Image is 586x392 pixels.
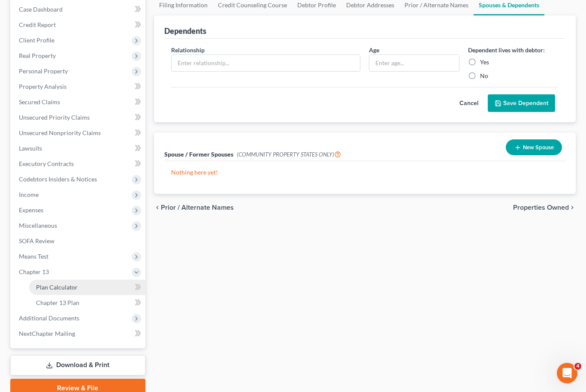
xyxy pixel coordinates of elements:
[19,98,60,106] span: Secured Claims
[12,156,145,172] a: Executory Contracts
[480,58,489,66] label: Yes
[19,206,43,214] span: Expenses
[19,160,74,167] span: Executory Contracts
[154,204,161,211] i: chevron_left
[171,168,559,177] p: Nothing here yet!
[237,151,341,158] span: (COMMUNITY PROPERTY STATES ONLY)
[19,6,63,13] span: Case Dashboard
[480,72,488,80] label: No
[12,233,145,249] a: SOFA Review
[164,151,233,158] span: Spouse / Former Spouses
[12,79,145,94] a: Property Analysis
[369,45,379,54] label: Age
[19,268,49,275] span: Chapter 13
[12,17,145,33] a: Credit Report
[468,45,545,54] label: Dependent lives with debtor:
[19,67,68,75] span: Personal Property
[557,363,577,383] iframe: Intercom live chat
[450,95,488,112] button: Cancel
[12,326,145,341] a: NextChapter Mailing
[19,145,42,152] span: Lawsuits
[19,129,101,136] span: Unsecured Nonpriority Claims
[171,46,205,54] span: Relationship
[12,141,145,156] a: Lawsuits
[513,204,569,211] span: Properties Owned
[19,175,97,183] span: Codebtors Insiders & Notices
[172,55,360,71] input: Enter relationship...
[10,355,145,375] a: Download & Print
[29,280,145,295] a: Plan Calculator
[19,237,54,244] span: SOFA Review
[19,83,66,90] span: Property Analysis
[506,139,562,155] button: New Spouse
[19,222,57,229] span: Miscellaneous
[19,330,75,337] span: NextChapter Mailing
[12,94,145,110] a: Secured Claims
[12,125,145,141] a: Unsecured Nonpriority Claims
[164,26,206,36] div: Dependents
[154,204,234,211] button: chevron_left Prior / Alternate Names
[19,253,48,260] span: Means Test
[12,2,145,17] a: Case Dashboard
[513,204,576,211] button: Properties Owned chevron_right
[19,52,56,59] span: Real Property
[369,55,459,71] input: Enter age...
[19,191,39,198] span: Income
[161,204,234,211] span: Prior / Alternate Names
[12,110,145,125] a: Unsecured Priority Claims
[36,299,79,306] span: Chapter 13 Plan
[19,114,90,121] span: Unsecured Priority Claims
[19,314,79,322] span: Additional Documents
[36,283,78,291] span: Plan Calculator
[574,363,581,370] span: 4
[569,204,576,211] i: chevron_right
[19,21,56,28] span: Credit Report
[488,94,555,112] button: Save Dependent
[19,36,54,44] span: Client Profile
[29,295,145,311] a: Chapter 13 Plan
